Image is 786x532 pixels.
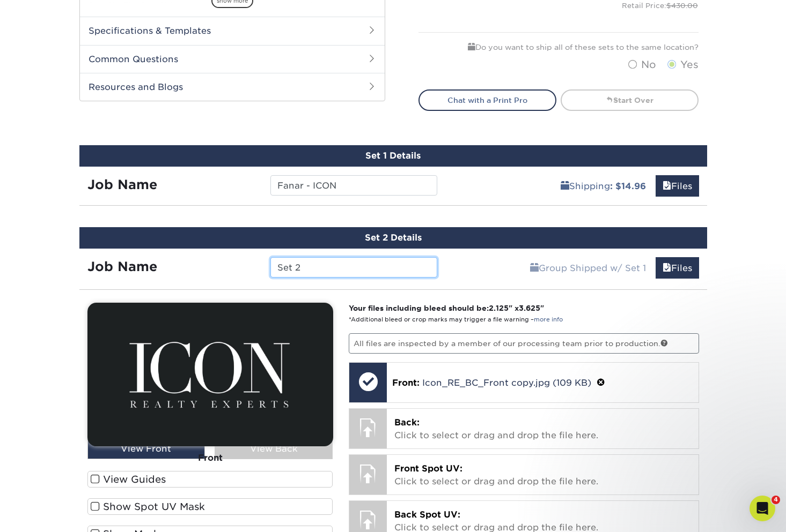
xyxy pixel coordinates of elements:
[349,333,699,354] p: All files are inspected by a member of our processing team prior to production.
[80,73,385,101] h2: Resources and Blogs
[394,417,420,428] span: Back:
[523,257,653,279] a: Group Shipped w/ Set 1
[270,257,437,278] input: Enter a job name
[519,304,540,312] span: 3.625
[87,446,333,470] div: Front
[656,175,699,197] a: Files
[554,175,653,197] a: Shipping: $14.96
[663,263,671,273] span: files
[663,181,671,191] span: files
[87,177,157,192] strong: Job Name
[349,316,563,323] small: *Additional bleed or crop marks may trigger a file warning –
[610,181,646,191] b: : $14.96
[489,304,509,312] span: 2.125
[392,378,420,388] span: Front:
[561,181,569,191] span: shipping
[80,45,385,73] h2: Common Questions
[656,257,699,279] a: Files
[79,227,707,249] div: Set 2 Details
[394,509,460,520] span: Back Spot UV:
[394,463,462,474] span: Front Spot UV:
[79,145,707,167] div: Set 1 Details
[418,89,556,111] a: Chat with a Print Pro
[534,316,563,323] a: more info
[394,416,691,442] p: Click to select or drag and drop the file here.
[561,89,699,111] a: Start Over
[80,17,385,44] h2: Specifications & Templates
[422,378,591,388] a: Icon_RE_BC_Front copy.jpg (109 KB)
[87,259,157,274] strong: Job Name
[3,499,91,528] iframe: Google Customer Reviews
[87,498,333,515] label: Show Spot UV Mask
[87,471,333,488] label: View Guides
[772,496,780,504] span: 4
[270,175,437,196] input: Enter a job name
[349,304,544,312] strong: Your files including bleed should be: " x "
[530,263,539,273] span: shipping
[750,496,775,521] iframe: Intercom live chat
[394,462,691,488] p: Click to select or drag and drop the file here.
